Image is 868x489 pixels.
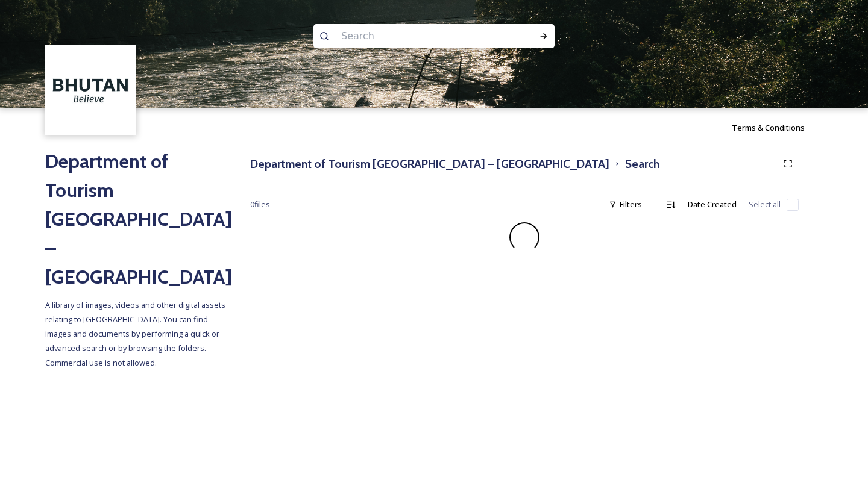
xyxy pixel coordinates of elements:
div: Filters [603,193,648,216]
img: BT_Logo_BB_Lockup_CMYK_High%2520Res.jpg [47,47,134,134]
h2: Department of Tourism [GEOGRAPHIC_DATA] – [GEOGRAPHIC_DATA] [45,147,226,291]
span: Select all [749,199,781,210]
div: Date Created [682,193,743,216]
input: Search [335,23,500,49]
h3: Department of Tourism [GEOGRAPHIC_DATA] – [GEOGRAPHIC_DATA] [250,155,609,173]
span: A library of images, videos and other digital assets relating to [GEOGRAPHIC_DATA]. You can find ... [45,299,227,368]
h3: Search [625,155,659,173]
span: Terms & Conditions [732,122,805,133]
span: 0 file s [250,199,270,210]
a: Terms & Conditions [732,120,823,135]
